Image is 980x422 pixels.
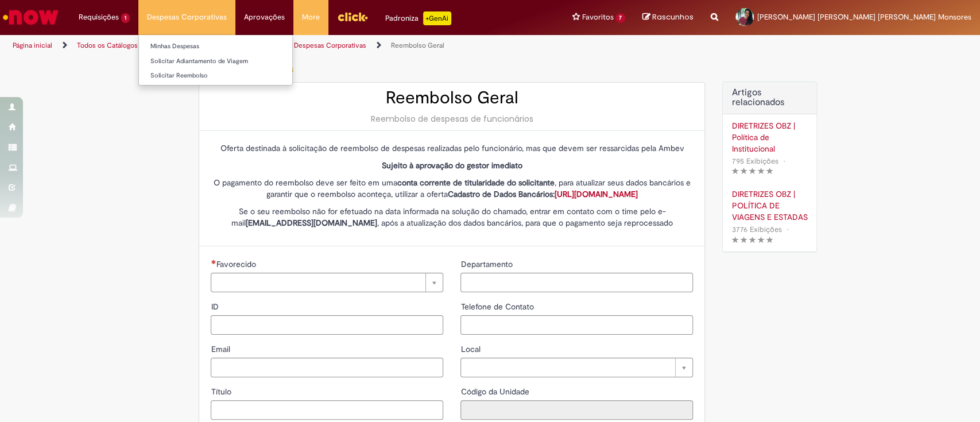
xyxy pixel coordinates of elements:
a: Reembolso Geral [391,41,444,50]
p: Se o seu reembolso não for efetuado na data informada na solução do chamado, entrar em contato co... [211,206,693,229]
span: [PERSON_NAME] [PERSON_NAME] [PERSON_NAME] Monsores [757,12,971,22]
p: Oferta destinada à solicitação de reembolso de despesas realizadas pelo funcionário, mas que deve... [211,142,693,154]
strong: conta corrente de titularidade do solicitante [397,177,555,188]
span: Email [211,344,232,354]
a: Limpar campo Favorecido [211,273,443,292]
input: Departamento [460,273,693,292]
span: Departamento [460,259,514,269]
input: Título [211,400,443,420]
a: Solicitar Adiantamento de Viagem [139,55,292,68]
div: Padroniza [385,11,451,25]
span: Título [211,386,233,397]
span: 1 [121,13,130,23]
p: O pagamento do reembolso deve ser feito em uma , para atualizar seus dados bancários e garantir q... [211,177,693,200]
span: Aprovações [244,11,285,23]
a: [URL][DOMAIN_NAME] [555,189,638,199]
input: Código da Unidade [460,400,693,420]
span: 7 [615,13,625,23]
span: Despesas Corporativas [147,11,227,23]
img: click_logo_yellow_360x200.png [337,8,368,25]
label: Somente leitura - Código da Unidade [460,386,531,397]
span: Telefone de Contato [460,301,536,312]
strong: Sujeito à aprovação do gestor imediato [382,160,522,171]
ul: Despesas Corporativas [138,34,293,86]
a: Despesas Corporativas [294,41,366,50]
strong: Cadastro de Dados Bancários: [448,189,638,199]
input: Email [211,358,443,377]
a: DIRETRIZES OBZ | POLÍTICA DE VIAGENS E ESTADAS [731,188,808,223]
a: Página inicial [13,41,52,50]
span: 795 Exibições [731,156,778,166]
div: Reembolso de despesas de funcionários [211,113,693,125]
span: Favoritos [582,11,613,23]
span: Necessários - Favorecido [216,259,258,269]
span: ID [211,301,220,312]
a: Minhas Despesas [139,40,292,53]
strong: [EMAIL_ADDRESS][DOMAIN_NAME] [246,218,377,228]
img: ServiceNow [1,6,60,29]
span: Necessários [211,260,216,264]
a: Solicitar Reembolso [139,69,292,82]
a: DIRETRIZES OBZ | Política de Institucional [731,120,808,154]
ul: Trilhas de página [9,35,645,56]
span: Requisições [79,11,119,23]
a: Todos os Catálogos [77,41,138,50]
span: Somente leitura - Código da Unidade [460,386,531,397]
span: More [302,11,320,23]
h2: Reembolso Geral [211,88,693,107]
span: 3776 Exibições [731,224,781,234]
a: Limpar campo Local [460,358,693,377]
span: Local [460,344,482,354]
span: • [784,222,791,237]
h3: Artigos relacionados [731,88,808,108]
input: Telefone de Contato [460,315,693,335]
span: • [780,153,787,169]
a: Rascunhos [642,12,694,23]
span: Rascunhos [652,11,694,22]
p: +GenAi [423,11,451,25]
input: ID [211,315,443,335]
